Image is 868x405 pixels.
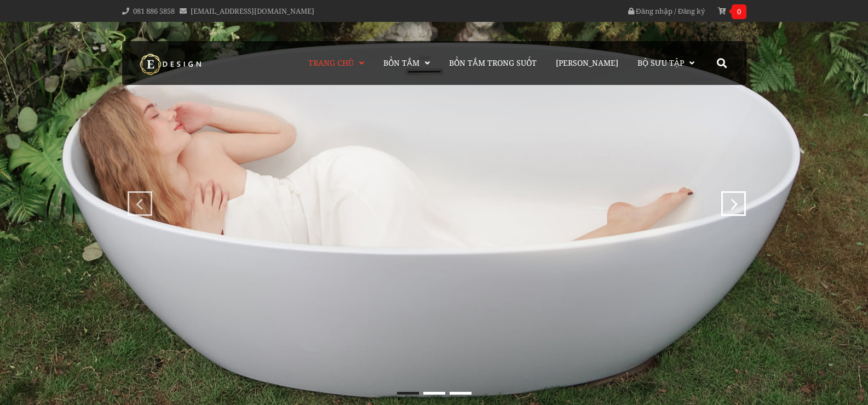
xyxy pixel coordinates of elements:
span: Trang chủ [308,58,354,68]
span: / [674,6,676,16]
a: Bộ Sưu Tập [629,41,703,85]
span: Bồn Tắm [383,58,419,68]
span: 0 [732,4,746,19]
a: Bồn Tắm Trong Suốt [441,41,545,85]
a: [PERSON_NAME] [548,41,626,85]
span: Bộ Sưu Tập [637,58,684,68]
a: [EMAIL_ADDRESS][DOMAIN_NAME] [191,6,314,16]
div: prev [130,191,144,205]
span: [PERSON_NAME] [556,58,618,68]
a: Bồn Tắm [375,41,438,85]
span: Bồn Tắm Trong Suốt [449,58,537,68]
img: logo Kreiner Germany - Edesign Interior [130,53,212,75]
div: next [724,191,738,205]
a: 081 886 5858 [133,6,175,16]
a: Trang chủ [303,41,372,85]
